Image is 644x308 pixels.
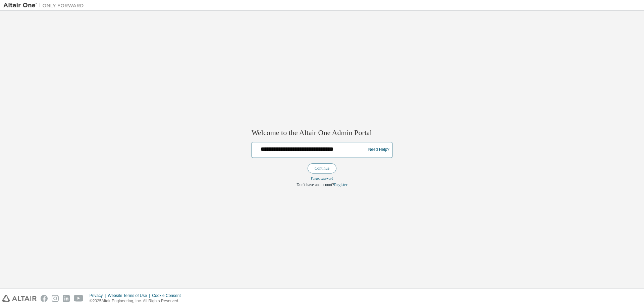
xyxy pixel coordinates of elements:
[108,293,152,298] div: Website Terms of Use
[90,298,185,304] p: © 2025 Altair Engineering, Inc. All Rights Reserved.
[252,128,392,138] h2: Welcome to the Altair One Admin Portal
[74,295,84,302] img: youtube.svg
[41,295,48,302] img: facebook.svg
[63,295,70,302] img: linkedin.svg
[2,295,37,302] img: altair_logo.svg
[52,295,59,302] img: instagram.svg
[3,2,87,9] img: Altair One
[297,182,334,187] span: Don't have an account?
[152,293,184,298] div: Cookie Consent
[311,177,333,180] a: Forgot password
[90,293,108,298] div: Privacy
[334,182,347,187] a: Register
[308,163,336,173] button: Continue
